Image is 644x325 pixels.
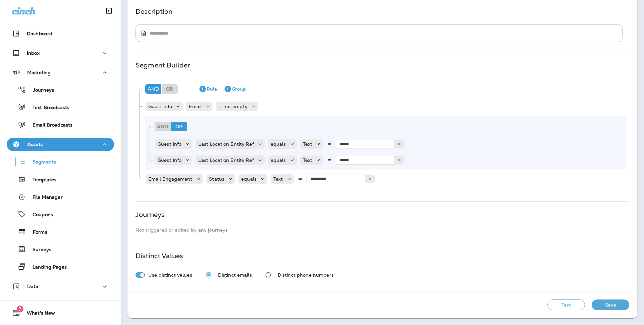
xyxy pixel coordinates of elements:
p: Description [136,9,173,14]
p: Journeys [136,212,165,217]
p: Use distinct values [148,272,192,278]
p: Segment Builder [136,62,190,68]
div: Or [171,122,187,131]
button: Segments [7,154,114,169]
p: Journeys [26,87,54,94]
button: Dashboard [7,27,114,40]
p: Guest Info [148,104,172,109]
p: Dashboard [27,31,52,36]
p: equals [271,141,286,147]
p: Data [27,284,39,289]
button: Test [547,299,585,310]
button: 7What's New [7,306,114,320]
div: And [155,122,171,131]
p: Text [303,157,313,163]
button: Assets [7,138,114,151]
p: Last Location Entity Ref [198,157,254,163]
button: Forms [7,225,114,239]
div: Or [162,84,178,94]
button: Landing Pages [7,260,114,274]
button: Marketing [7,66,114,79]
button: Coupons [7,207,114,221]
p: Last Location Entity Ref [198,141,254,147]
p: Guest Info [158,141,181,147]
p: Guest Info [158,157,181,163]
button: Text Broadcasts [7,100,114,114]
button: Templates [7,172,114,186]
p: Forms [26,229,47,236]
p: Text [303,141,313,147]
span: What's New [20,310,55,318]
p: Status [209,176,224,182]
p: File Manager [26,194,63,201]
p: Coupons [26,212,53,218]
p: Email Broadcasts [26,122,72,129]
p: Landing Pages [26,264,67,271]
p: Text [273,176,283,182]
button: Surveys [7,242,114,256]
p: equals [271,157,286,163]
button: Journeys [7,83,114,97]
div: And [145,84,161,94]
button: Group [221,84,249,94]
button: Collapse Sidebar [100,4,118,17]
p: Inbox [27,50,40,56]
button: Email Broadcasts [7,118,114,132]
button: Save [592,299,629,310]
p: Text Broadcasts [26,105,69,111]
p: Assets [27,142,43,147]
button: Rule [196,84,220,94]
p: Templates [26,177,56,183]
p: is not empty [218,104,248,109]
p: Segments [26,159,56,166]
p: Surveys [26,247,51,253]
button: Data [7,280,114,293]
p: equals [241,176,257,182]
p: Distinct phone numbers [278,272,334,278]
p: Marketing [27,70,51,75]
span: 7 [17,306,23,312]
button: Inbox [7,46,114,60]
p: Not triggered or edited by any journeys [136,227,629,233]
p: Email [189,104,202,109]
button: File Manager [7,190,114,204]
p: Distinct emails [218,272,252,278]
p: Email Engagement [148,176,192,182]
p: Distinct Values [136,253,183,259]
